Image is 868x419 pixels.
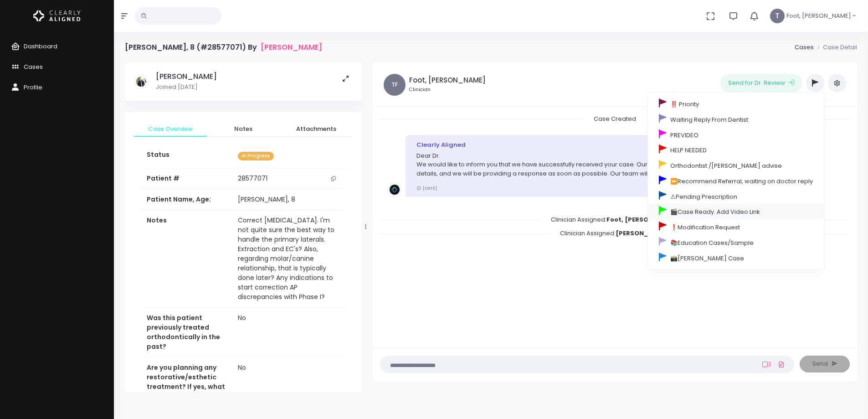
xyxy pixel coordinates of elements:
[648,142,824,158] a: HELP NEEDED
[33,6,81,26] img: Logo Horizontal
[141,308,232,357] th: Was this patient previously treated orthodontically in the past?
[616,229,669,238] b: [PERSON_NAME]
[770,9,785,23] span: T
[384,74,406,96] span: TF
[24,83,42,92] span: Profile
[648,96,824,112] a: ‼️ Priority
[583,112,647,126] span: Case Created
[648,111,824,127] a: Waiting Reply From Dentist
[549,226,680,240] span: Clinician Assigned:
[24,42,57,51] span: Dashboard
[141,189,232,210] th: Patient Name, Age:
[232,168,345,189] td: 28577071
[261,43,322,52] a: [PERSON_NAME]
[141,124,200,134] span: Case Overview
[648,127,824,142] a: PREVIDEO
[814,43,857,52] li: Case Detail
[540,212,689,227] span: Clinician Assigned:
[648,219,824,235] a: ❗Modification Request
[232,357,345,407] td: No
[648,188,824,204] a: ⚠Pending Prescription
[648,173,824,188] a: ⏩Recommend Referral, waiting on doctor reply
[156,72,217,81] h5: [PERSON_NAME]
[141,210,232,308] th: Notes
[214,124,272,134] span: Notes
[232,308,345,357] td: No
[648,204,824,219] a: 🎬Case Ready. Add Video Link
[232,210,345,308] td: Correct [MEDICAL_DATA]. I'm not quite sure the best way to handle the primary laterals. Extractio...
[648,250,824,265] a: 📸[PERSON_NAME] Case
[156,83,217,92] p: Joined [DATE]
[606,215,678,224] b: Foot, [PERSON_NAME]
[760,361,772,368] a: Add Loom Video
[776,356,787,372] a: Add Files
[125,43,322,52] h4: [PERSON_NAME], 8 (#28577071) By
[416,151,759,178] p: Dear Dr. We would like to inform you that we have successfully received your case. Our team is cu...
[795,43,814,52] a: Cases
[720,74,802,92] button: Send for Dr. Review
[141,168,232,189] th: Patient #
[141,145,232,168] th: Status
[409,76,486,84] h5: Foot, [PERSON_NAME]
[287,124,345,134] span: Attachments
[409,86,486,93] small: Clinician
[232,189,345,210] td: [PERSON_NAME], 8
[416,185,437,191] small: [DATE]
[238,152,274,160] span: In Progress
[786,11,851,21] span: Foot, [PERSON_NAME]
[648,158,824,173] a: Orthodontist /[PERSON_NAME] advise
[648,234,824,250] a: 📚Education Cases/Sample
[141,357,232,407] th: Are you planning any restorative/esthetic treatment? If yes, what are you planning?
[125,63,362,392] div: scrollable content
[24,62,43,71] span: Cases
[416,140,759,150] div: Clearly Aligned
